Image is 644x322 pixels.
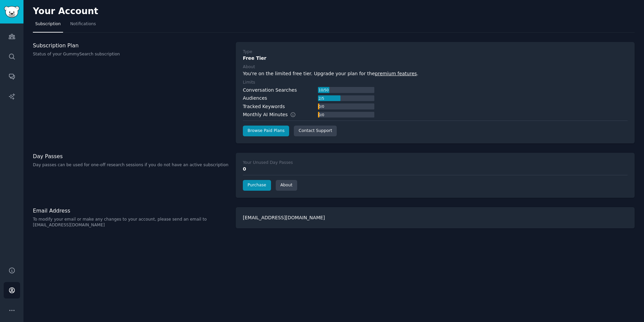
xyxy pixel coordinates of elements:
div: 0 / 0 [318,103,325,109]
a: Subscription [33,19,63,33]
div: Monthly AI Minutes [243,111,303,118]
span: Notifications [70,21,96,27]
p: Day passes can be used for one-off research sessions if you do not have an active subscription [33,162,229,168]
div: Your Unused Day Passes [243,160,293,166]
div: Limits [243,80,255,86]
a: About [276,180,297,191]
div: Free Tier [243,55,628,62]
p: Status of your GummySearch subscription [33,51,229,57]
a: Notifications [68,19,98,33]
img: GummySearch logo [4,6,19,18]
div: About [243,64,255,70]
a: Browse Paid Plans [243,126,289,136]
div: 10 / 50 [318,87,329,93]
div: 2 / 5 [318,95,325,101]
span: Subscription [35,21,61,27]
div: Tracked Keywords [243,103,285,110]
div: 0 [243,166,628,173]
p: To modify your email or make any changes to your account, please send an email to [EMAIL_ADDRESS]... [33,217,229,228]
div: Audiences [243,95,267,102]
a: Purchase [243,180,271,191]
div: [EMAIL_ADDRESS][DOMAIN_NAME] [236,207,635,228]
a: premium features [375,71,417,76]
div: Conversation Searches [243,87,297,94]
h3: Day Passes [33,153,229,160]
h2: Your Account [33,6,98,17]
h3: Subscription Plan [33,42,229,49]
div: You're on the limited free tier. Upgrade your plan for the . [243,70,628,77]
a: Contact Support [294,126,337,136]
div: Type [243,49,252,55]
h3: Email Address [33,207,229,214]
div: 0 / 0 [318,112,325,118]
